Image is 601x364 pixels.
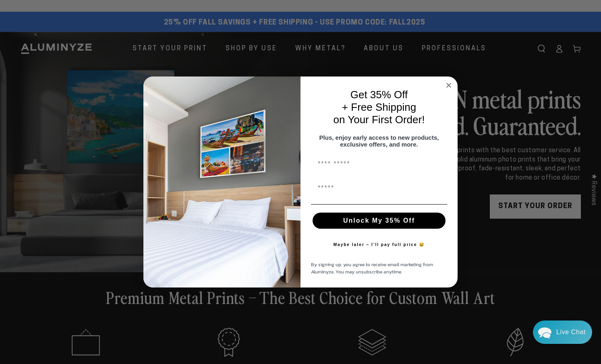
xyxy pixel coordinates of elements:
[556,321,586,344] div: Contact Us Directly
[342,101,416,113] span: + Free Shipping
[311,261,433,275] span: By signing up, you agree to receive email marketing from Aluminyze. You may unsubscribe anytime.
[319,134,439,148] span: Plus, enjoy early access to new products, exclusive offers, and more.
[334,114,425,126] span: on Your First Order!
[350,89,408,101] span: Get 35% Off
[444,81,454,90] button: Close dialog
[533,321,592,344] div: Chat widget toggle
[313,213,446,229] button: Unlock My 35% Off
[143,77,300,287] img: 728e4f65-7e6c-44e2-b7d1-0292a396982f.jpeg
[330,237,429,253] button: Maybe later – I’ll pay full price 😅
